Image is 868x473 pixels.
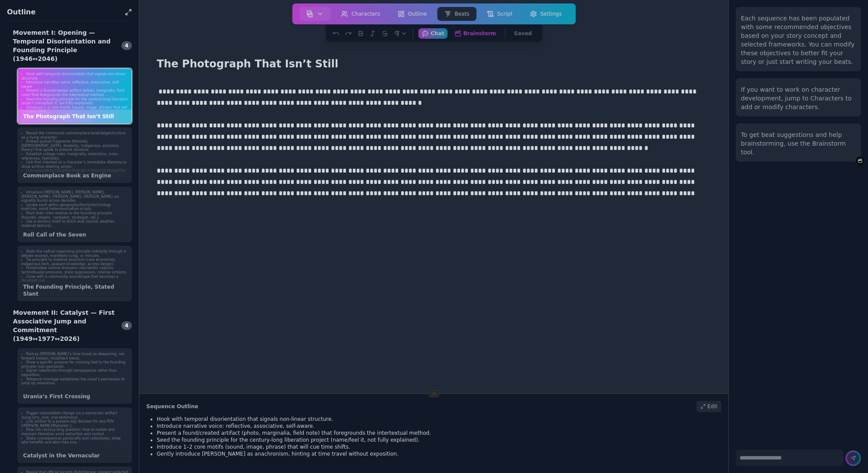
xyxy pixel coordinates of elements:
li: Tie principle to material practices (care economies, indigenous tech, peasant knowledge, access d... [21,258,128,266]
li: Pose the century-long question: how to realize and maintain liberation amid extraction and control. [21,428,128,436]
li: Close with a community soundscape that becomes a recurrent cue. [21,275,128,283]
li: Locate each within geography/family/technology matrices; avoid heteronormative scripts. [21,203,128,211]
button: Saved [511,28,535,39]
li: Link first intertext to a character’s immediate dilemma to show archive steering action. [21,160,128,169]
div: Movement II: Catalyst — First Associative Jump and Commitment (1949↔1977↔2026) [7,308,116,343]
li: Embed quoted fragments (feminist, [DEMOGRAPHIC_DATA], disability, Indigenous, economic theory) th... [21,140,128,152]
div: Commonplace Book as Engine [18,169,131,183]
li: Link artifact to a present-day decision for one POV ([PERSON_NAME]/Matia/etc.). [21,420,128,428]
button: Brainstorm [451,28,499,39]
li: Introduce [PERSON_NAME], [PERSON_NAME], [PERSON_NAME], [PERSON_NAME], [PERSON_NAME] via vignette ... [21,190,128,203]
h1: The Photograph That Isn’t Still [153,56,342,72]
li: Present a found/created artifact (photo, marginalia, field note) that foregrounds the intertextua... [157,430,721,436]
button: Script [480,7,519,21]
button: Brainstorm [856,157,865,165]
button: Characters [334,7,387,21]
li: Temporal montage establishes the novel’s permission to jump by resonance. [21,377,128,386]
li: Foreshadow central stressors: narcissistic capture, technofeudal pressures, state suppression, in... [21,266,128,274]
img: storyboard [306,10,313,17]
li: State the radical organizing principle indirectly through a debate excerpt, manifesto scrap, or m... [21,250,128,258]
div: The Founding Principle, Stated Slant [18,280,131,301]
a: Script [478,5,521,23]
div: Roll Call of the Seven [18,228,131,242]
li: Hook with temporal disorientation that signals non-linear structure. [157,416,721,423]
li: Portray [PERSON_NAME]’s time travel as deepening, not forward motion; ritual/tech blend. [21,352,128,360]
div: Edit [696,401,721,412]
li: Reveal the communal commonplace book/ledger/archive as a living character. [21,131,128,140]
a: Settings [521,5,570,23]
a: Beats [435,5,478,23]
div: Movement I: Opening — Temporal Disorientation and Founding Principle (1946↔2046) [7,28,116,63]
li: Introduce narrative voice: reflective, associative, self-aware. [21,80,128,89]
div: If you want to work on character development, jump to Characters to add or modify characters. [741,85,856,111]
li: Trigger unavoidable change via a vernacular artifact (song lyric, zine, oral testimony). [21,411,128,420]
li: Signal rules/limits through consequence rather than exposition. [21,369,128,377]
h1: Outline [7,7,121,17]
a: Characters [333,5,389,23]
li: Introduce 1–2 core motifs (sound, image, phrase) that will cue time shifts. [157,443,721,450]
button: Outline [390,7,434,21]
button: Settings [523,7,569,21]
li: Plant their roles relative to the founding principle (founder, skeptic, caretaker, strategist, et... [21,211,128,220]
li: Stake consequences personally and collectively; show who benefits and who risks loss. [21,436,128,445]
li: Introduce 1–2 core motifs (sound, image, phrase) that will cue time shifts. [21,106,128,114]
li: Seed the founding principle for the century-long liberation project (name/feel it, not fully expl... [21,97,128,106]
a: Outline [389,5,435,23]
li: Hook with temporal disorientation that signals non-linear structure. [21,72,128,80]
li: Seed the founding principle for the century-long liberation project (name/feel it, not fully expl... [157,436,721,443]
li: Introduce narrative voice: reflective, associative, self-aware. [157,423,721,430]
div: Each sequence has been populated with some recommended objectives based on your story concept and... [741,14,856,66]
button: Chat [418,28,447,39]
div: Catalyst in the Vernacular [18,449,131,463]
div: Urania’s First Crossing [18,390,131,403]
li: Establish collage rules: marginalia, redactions, cross-references, footnotes. [21,152,128,160]
h2: Sequence Outline [146,403,198,410]
li: Gently introduce [PERSON_NAME] as anachronism, hinting at time travel without exposition. [157,450,721,457]
span: 4 [121,321,132,330]
span: 4 [121,41,132,50]
li: Show a specific purpose for crossing tied to the founding principle (not spectacle). [21,360,128,369]
div: To get beat suggestions and help brainstorming, use the Brainstorm tool. [741,130,856,157]
button: Beats [437,7,476,21]
li: Present a found/created artifact (photo, marginalia, field note) that foregrounds the intertextua... [21,89,128,97]
li: Use a sensory motif to stitch eras (sound, weather, material texture). [21,220,128,228]
div: The Photograph That Isn’t Still [18,110,131,123]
